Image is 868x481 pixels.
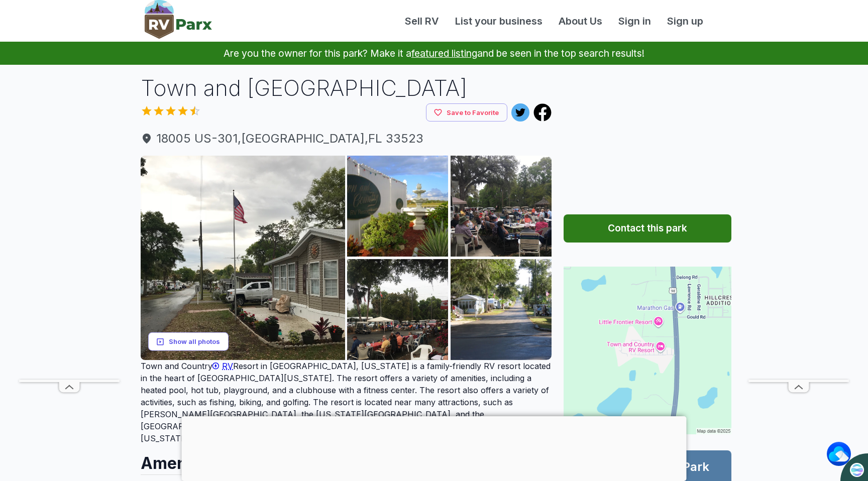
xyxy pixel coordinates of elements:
a: Sign up [659,14,711,29]
a: List your business [447,14,551,29]
img: AAcXr8qOv_KmckBzsuNs-7LoykXBFYkZ9x-_01T99PlDwR4pMV6uzkjEb3deNt-ArOorpn0b3GsUVx4Z6FGXdRgwx-zByYKsf... [347,156,448,257]
iframe: Advertisement [564,73,731,198]
a: Sell RV [397,14,447,29]
button: Save to Favorite [426,103,507,122]
span: RV [222,361,233,371]
h2: Amenities [141,444,552,474]
a: Sign in [610,14,659,29]
a: featured listing [411,47,477,59]
button: Show all photos [148,332,229,351]
a: RV [212,361,233,371]
p: Town and Country Resort in [GEOGRAPHIC_DATA], [US_STATE] is a family-friendly RV resort located i... [141,360,552,444]
a: 18005 US-301,[GEOGRAPHIC_DATA],FL 33523 [141,130,552,148]
button: Contact this park [564,214,731,243]
img: AAcXr8rulORj2M5QB_-u64fqswlvHr0R4M8Zu9YpaGsMEe3o5xx5P6gHActdH5zdSTmF54FQeCKby23YlSeggJMyj9dnrV54H... [451,259,552,360]
img: Map for Town and Country RV Resort [564,267,731,434]
iframe: Advertisement [182,416,687,478]
img: AAcXr8pERY_5e0NA5CoouB-SV-r650Nt2Xut9XytJgfhjGKlQ6KNwqT8M0gNPqFOxXeiy23EavPKa9zDP3kexwXpt2JITMREb... [451,156,552,257]
a: About Us [551,14,610,29]
img: AAcXr8rEZo4HmiSOM64M53ducqOfwiELCie7IFVAK6fZ3uC-m6yFdK9B18U5yKAzoOSUU0PXLAeaylVhMrHstOAsdlnJ8MkJW... [347,259,448,360]
iframe: Advertisement [19,78,120,380]
iframe: Advertisement [748,78,849,380]
span: 18005 US-301 , [GEOGRAPHIC_DATA] , FL 33523 [141,130,552,148]
img: AAcXr8oad1R5JIDulxB82P8ZurBQ4zJj7xyEt70lc6KMPcCROG5BhP6dF-jYi12hEf35BPwA73mQCuRLFymhwBJeJyKy5jJut... [141,156,345,360]
h1: Town and [GEOGRAPHIC_DATA] [141,73,552,103]
p: Are you the owner for this park? Make it a and be seen in the top search results! [12,42,856,65]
